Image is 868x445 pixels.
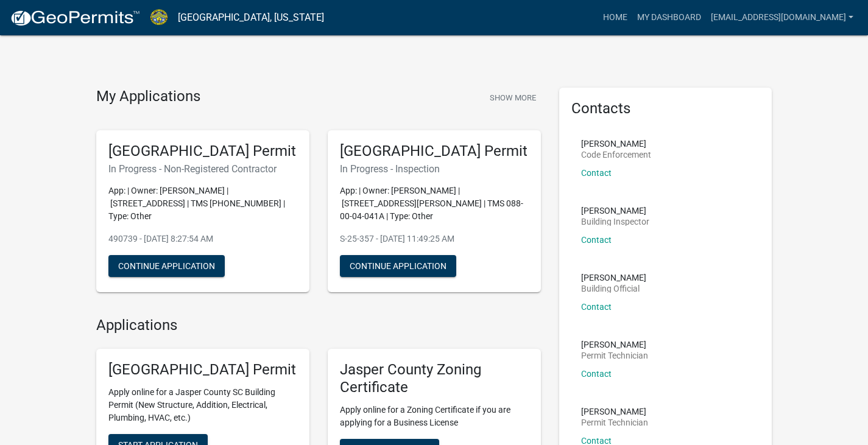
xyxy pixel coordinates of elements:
a: [GEOGRAPHIC_DATA], [US_STATE] [178,7,324,28]
p: Apply online for a Zoning Certificate if you are applying for a Business License [340,404,529,429]
h5: [GEOGRAPHIC_DATA] Permit [108,142,297,160]
a: My Dashboard [632,6,706,29]
p: Apply online for a Jasper County SC Building Permit (New Structure, Addition, Electrical, Plumbin... [108,386,297,424]
p: 490739 - [DATE] 8:27:54 AM [108,233,297,245]
p: [PERSON_NAME] [581,340,648,349]
p: Building Official [581,284,646,293]
p: [PERSON_NAME] [581,273,646,282]
img: Jasper County, South Carolina [150,9,168,26]
h5: [GEOGRAPHIC_DATA] Permit [108,361,297,379]
a: Home [598,6,632,29]
h5: [GEOGRAPHIC_DATA] Permit [340,142,529,160]
button: Continue Application [340,255,456,277]
p: Permit Technician [581,351,648,360]
a: [EMAIL_ADDRESS][DOMAIN_NAME] [706,6,858,29]
a: Contact [581,302,612,312]
h5: Jasper County Zoning Certificate [340,361,529,396]
a: Contact [581,235,612,245]
p: S-25-357 - [DATE] 11:49:25 AM [340,233,529,245]
p: Building Inspector [581,217,649,226]
button: Show More [485,88,541,108]
p: [PERSON_NAME] [581,206,649,215]
p: App: | Owner: [PERSON_NAME] | [STREET_ADDRESS] | TMS [PHONE_NUMBER] | Type: Other [108,184,297,223]
p: [PERSON_NAME] [581,139,651,148]
a: Contact [581,369,612,379]
h4: Applications [96,317,541,334]
h6: In Progress - Non-Registered Contractor [108,163,297,175]
p: Code Enforcement [581,150,651,159]
p: App: | Owner: [PERSON_NAME] | [STREET_ADDRESS][PERSON_NAME] | TMS 088-00-04-041A | Type: Other [340,184,529,223]
h4: My Applications [96,88,200,106]
a: Contact [581,168,612,178]
h5: Contacts [571,100,760,117]
p: Permit Technician [581,418,648,427]
h6: In Progress - Inspection [340,163,529,175]
p: [PERSON_NAME] [581,407,648,416]
button: Continue Application [108,255,225,277]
